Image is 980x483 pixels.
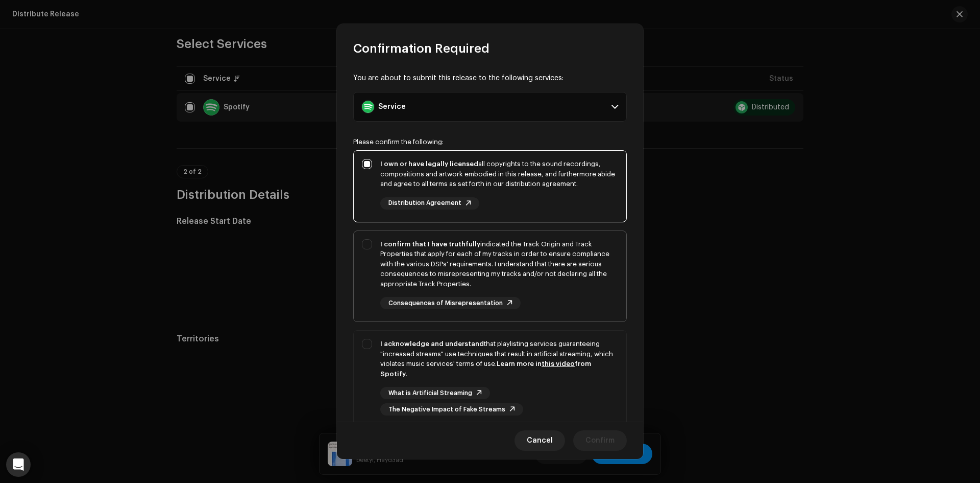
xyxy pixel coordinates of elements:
div: Open Intercom Messenger [6,452,31,477]
strong: I own or have legally licensed [380,160,478,167]
span: Confirm [585,430,615,451]
span: The Negative Impact of Fake Streams [388,406,505,413]
div: You are about to submit this release to the following services: [353,73,627,84]
p-togglebutton: I acknowledge and understandthat playlisting services guaranteeing "increased streams" use techni... [353,330,627,428]
a: this video [542,360,575,367]
p-togglebutton: I own or have legally licensedall copyrights to the sound recordings, compositions and artwork em... [353,150,627,222]
p-accordion-header: Service [353,92,627,122]
strong: I acknowledge and understand [380,340,484,347]
div: Please confirm the following: [353,138,627,146]
span: Confirmation Required [353,40,489,57]
span: What is Artificial Streaming [388,390,472,397]
div: all copyrights to the sound recordings, compositions and artwork embodied in this release, and fu... [380,159,618,189]
span: Distribution Agreement [388,200,461,206]
div: indicated the Track Origin and Track Properties that apply for each of my tracks in order to ensu... [380,239,618,289]
strong: I confirm that I have truthfully [380,241,480,247]
p-togglebutton: I confirm that I have truthfullyindicated the Track Origin and Track Properties that apply for ea... [353,231,627,323]
span: Cancel [527,430,553,451]
button: Confirm [573,430,627,451]
button: Cancel [514,430,565,451]
div: Service [378,103,406,111]
span: Consequences of Misrepresentation [388,300,503,307]
div: that playlisting services guaranteeing "increased streams" use techniques that result in artifici... [380,339,618,379]
strong: Learn more in from Spotify. [380,360,591,377]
